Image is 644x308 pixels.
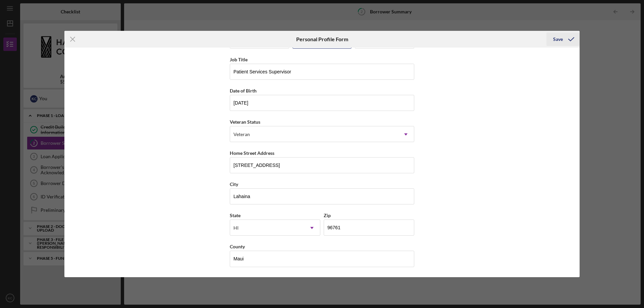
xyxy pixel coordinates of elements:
div: HI [233,225,238,231]
label: City [230,181,238,187]
label: Date of Birth [230,88,257,94]
div: Veteran [233,132,250,137]
h6: Personal Profile Form [296,36,348,42]
label: County [230,244,245,249]
div: Save [553,33,563,46]
label: Job Title [230,57,248,62]
label: Zip [324,212,331,218]
label: Home Street Address [230,150,274,156]
button: Save [546,33,580,46]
